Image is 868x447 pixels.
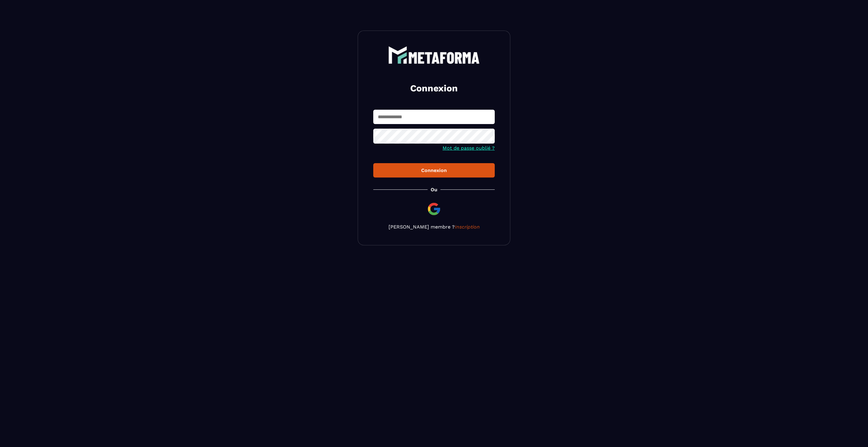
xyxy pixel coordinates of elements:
[373,163,495,178] button: Connexion
[431,187,437,192] p: Ou
[381,82,487,94] h2: Connexion
[443,145,495,151] a: Mot de passe oublié ?
[427,202,441,216] img: google
[373,224,495,230] p: [PERSON_NAME] membre ?
[373,46,495,64] a: logo
[455,224,480,230] a: Inscription
[378,167,490,173] div: Connexion
[388,46,480,64] img: logo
